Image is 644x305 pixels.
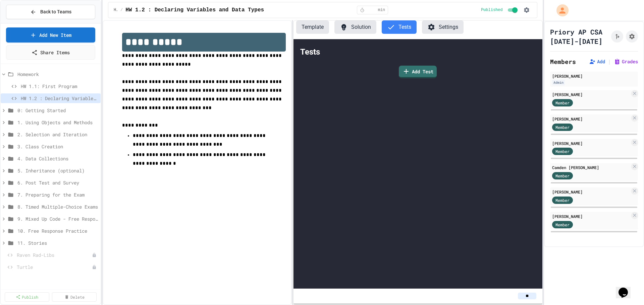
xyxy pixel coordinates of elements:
span: 8. Timed Multiple-Choice Exams [17,203,98,210]
span: Member [555,148,570,154]
span: Published [481,7,503,13]
span: / [120,7,123,13]
a: Share Items [6,45,95,60]
span: 6. Post Test and Survey [17,179,98,186]
h2: Members [550,57,576,66]
button: Click to see fork details [611,30,623,43]
button: Tests [382,20,417,34]
div: My Account [549,3,570,18]
button: Back to Teams [6,5,95,19]
span: Member [555,124,570,130]
span: Back to Teams [40,8,71,15]
button: Add [589,58,605,65]
span: 1. Using Objects and Methods [17,119,98,126]
span: min [378,7,385,13]
span: 10. Free Response Practice [17,227,98,234]
a: Add Test [399,66,437,78]
div: [PERSON_NAME] [552,73,636,79]
div: Tests [300,46,536,58]
span: 2. Selection and Iteration [17,131,98,138]
button: Assignment Settings [626,30,638,43]
div: [PERSON_NAME] [552,189,630,195]
span: Homework [17,71,98,78]
span: Member [555,173,570,179]
span: HW 1.2 : Declaring Variables and Data Types [21,95,98,102]
span: HW 1.1: First Program [21,83,98,90]
span: Member [555,222,570,228]
span: Member [555,197,570,203]
span: 11. Stories [17,239,98,246]
button: Template [296,20,329,34]
span: Homework [114,7,118,13]
span: 0: Getting Started [17,107,98,114]
button: Solution [334,20,376,34]
span: HW 1.2 : Declaring Variables and Data Types [125,6,264,14]
div: [PERSON_NAME] [552,116,630,122]
a: Delete [52,292,97,302]
span: 4. Data Collections [17,155,98,162]
span: Member [555,100,570,106]
div: [PERSON_NAME] [552,140,630,146]
div: Content is published and visible to students [481,6,519,14]
span: 9. Mixed Up Code - Free Response Practice [17,215,98,222]
div: [PERSON_NAME] [552,213,630,219]
div: Unpublished [92,253,97,257]
h1: Priory AP CSA [DATE]-[DATE] [550,27,608,46]
div: Admin [552,80,565,85]
iframe: chat widget [616,278,637,298]
button: Settings [422,20,464,34]
div: Unpublished [92,265,97,270]
span: 7. Preparing for the Exam [17,191,98,198]
button: Grades [614,58,638,65]
a: Add New Item [6,27,95,43]
span: Turtle [17,263,92,271]
div: [PERSON_NAME] [552,91,630,97]
span: Raven Rad-Libs [17,251,92,258]
div: Camden [PERSON_NAME] [552,164,630,170]
a: Publish [5,292,49,302]
span: 5. Inheritance (optional) [17,167,98,174]
span: | [608,58,611,66]
span: 3. Class Creation [17,143,98,150]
